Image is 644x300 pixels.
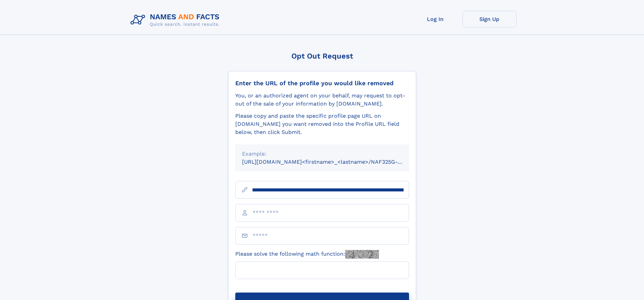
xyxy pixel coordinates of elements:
[235,112,409,136] div: Please copy and paste the specific profile page URL on [DOMAIN_NAME] you want removed into the Pr...
[235,79,409,87] div: Enter the URL of the profile you would like removed
[228,52,416,60] div: Opt Out Request
[128,11,225,29] img: Logo Names and Facts
[242,150,402,158] div: Example:
[408,11,462,27] a: Log In
[242,159,422,165] small: [URL][DOMAIN_NAME]<firstname>_<lastname>/NAF325G-xxxxxxxx
[462,11,517,27] a: Sign Up
[235,250,379,259] label: Please solve the following math function:
[235,92,409,108] div: You, or an authorized agent on your behalf, may request to opt-out of the sale of your informatio...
